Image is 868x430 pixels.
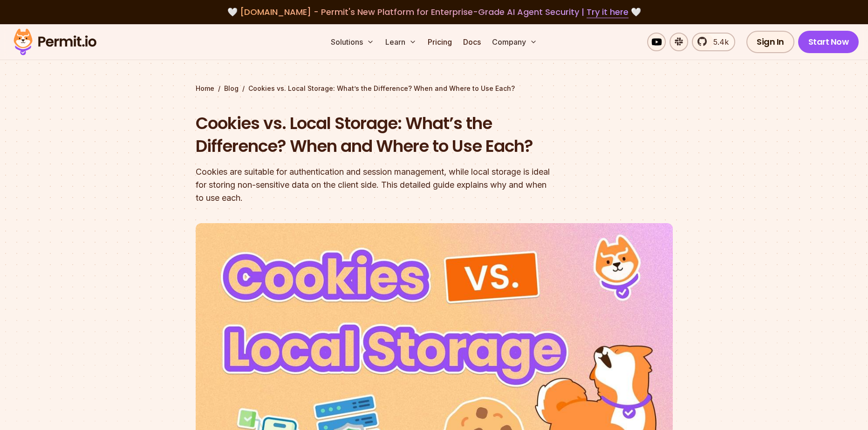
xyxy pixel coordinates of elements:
[382,33,420,51] button: Learn
[587,6,629,18] a: Try it here
[459,33,485,51] a: Docs
[708,36,729,48] span: 5.4k
[798,31,859,53] a: Start Now
[424,33,456,51] a: Pricing
[746,31,794,53] a: Sign In
[196,84,214,93] a: Home
[224,84,239,93] a: Blog
[9,26,101,58] img: Permit logo
[692,33,735,51] a: 5.4k
[240,6,629,18] span: [DOMAIN_NAME] - Permit's New Platform for Enterprise-Grade AI Agent Security |
[196,112,554,158] h1: Cookies vs. Local Storage: What’s the Difference? When and Where to Use Each?
[196,165,554,205] div: Cookies are suitable for authentication and session management, while local storage is ideal for ...
[327,33,378,51] button: Solutions
[196,84,673,93] div: / /
[488,33,541,51] button: Company
[22,6,846,19] div: 🤍 🤍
